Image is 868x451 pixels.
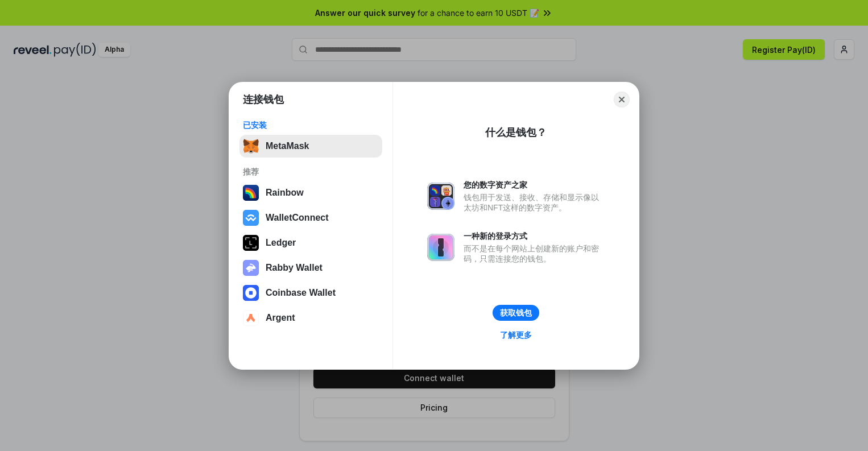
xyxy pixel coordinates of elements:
div: 获取钱包 [500,308,532,318]
img: svg+xml,%3Csvg%20xmlns%3D%22http%3A%2F%2Fwww.w3.org%2F2000%2Fsvg%22%20fill%3D%22none%22%20viewBox... [427,234,454,261]
button: 获取钱包 [493,305,539,321]
button: Close [614,92,630,107]
button: Rabby Wallet [239,256,382,279]
div: Ledger [266,238,296,248]
h1: 连接钱包 [243,93,284,106]
button: MetaMask [239,135,382,158]
div: WalletConnect [266,213,329,223]
div: 您的数字资产之家 [464,180,605,190]
div: 已安装 [243,120,379,130]
button: Coinbase Wallet [239,282,382,304]
img: svg+xml,%3Csvg%20xmlns%3D%22http%3A%2F%2Fwww.w3.org%2F2000%2Fsvg%22%20width%3D%2228%22%20height%3... [243,235,259,251]
img: svg+xml,%3Csvg%20xmlns%3D%22http%3A%2F%2Fwww.w3.org%2F2000%2Fsvg%22%20fill%3D%22none%22%20viewBox... [243,260,259,276]
button: WalletConnect [239,206,382,229]
button: Ledger [239,231,382,254]
div: Coinbase Wallet [266,288,336,298]
div: 推荐 [243,167,379,177]
div: 钱包用于发送、接收、存储和显示像以太坊和NFT这样的数字资产。 [464,192,605,213]
img: svg+xml,%3Csvg%20width%3D%2228%22%20height%3D%2228%22%20viewBox%3D%220%200%2028%2028%22%20fill%3D... [243,285,259,301]
div: MetaMask [266,141,309,151]
img: svg+xml,%3Csvg%20width%3D%2228%22%20height%3D%2228%22%20viewBox%3D%220%200%2028%2028%22%20fill%3D... [243,210,259,226]
img: svg+xml,%3Csvg%20xmlns%3D%22http%3A%2F%2Fwww.w3.org%2F2000%2Fsvg%22%20fill%3D%22none%22%20viewBox... [427,183,454,210]
div: 而不是在每个网站上创建新的账户和密码，只需连接您的钱包。 [464,243,605,264]
div: 什么是钱包？ [485,126,547,139]
div: Rainbow [266,188,304,198]
a: 了解更多 [493,328,539,342]
button: Argent [239,307,382,329]
div: 一种新的登录方式 [464,231,605,241]
button: Rainbow [239,181,382,204]
img: svg+xml,%3Csvg%20width%3D%2228%22%20height%3D%2228%22%20viewBox%3D%220%200%2028%2028%22%20fill%3D... [243,310,259,326]
img: svg+xml,%3Csvg%20width%3D%22120%22%20height%3D%22120%22%20viewBox%3D%220%200%20120%20120%22%20fil... [243,185,259,201]
div: Rabby Wallet [266,263,323,273]
img: svg+xml,%3Csvg%20fill%3D%22none%22%20height%3D%2233%22%20viewBox%3D%220%200%2035%2033%22%20width%... [243,138,259,154]
div: Argent [266,313,295,323]
div: 了解更多 [500,330,532,340]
